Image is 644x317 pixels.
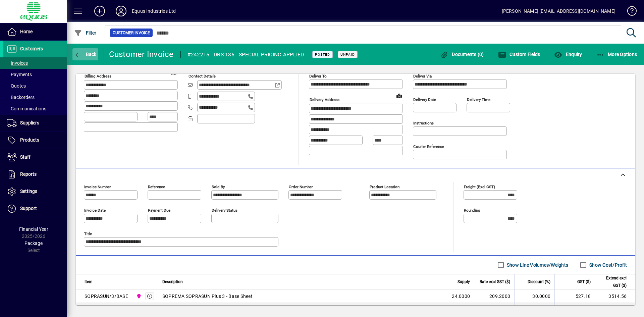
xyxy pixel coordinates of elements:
span: 2N NORTHERN [135,293,142,300]
button: Enquiry [552,48,584,60]
label: Show Cost/Profit [588,262,627,268]
mat-label: Order number [289,184,313,189]
button: Documents (0) [439,48,486,60]
span: GST ($) [577,278,591,285]
td: 554.15 [554,303,595,316]
span: Posted [315,52,330,57]
a: View on map [169,67,179,77]
span: Item [85,278,93,285]
span: Payments [7,72,32,77]
a: Settings [3,183,67,200]
span: Supply [458,278,470,285]
mat-label: Payment due [148,208,170,213]
span: Products [20,137,39,143]
span: Home [20,29,33,34]
span: Quotes [7,83,26,89]
div: [PERSON_NAME] [EMAIL_ADDRESS][DOMAIN_NAME] [502,6,615,16]
mat-label: Freight (excl GST) [464,184,495,189]
a: Payments [3,69,67,80]
span: Enquiry [554,52,582,57]
span: Description [162,278,183,285]
span: Package [24,241,43,246]
app-page-header-button: Back [67,48,104,60]
span: Customer Invoice [113,30,150,36]
div: 209.2000 [478,293,510,300]
mat-label: Title [84,231,92,236]
td: 30.0000 [514,289,554,303]
a: Products [3,132,67,149]
a: Knowledge Base [622,1,636,23]
span: Filter [74,30,97,36]
mat-label: Courier Reference [413,144,444,149]
td: 30.0000 [514,303,554,316]
mat-label: Sold by [212,184,225,189]
mat-label: Delivery status [212,208,237,213]
button: Profile [110,5,132,17]
label: Show Line Volumes/Weights [505,262,568,268]
span: Communications [7,106,46,111]
button: Filter [72,27,98,39]
a: Reports [3,166,67,183]
mat-label: Invoice date [84,208,106,213]
span: Rate excl GST ($) [480,278,510,285]
a: Backorders [3,92,67,103]
a: Home [3,23,67,40]
div: #242215 - DRS 186 - SPECIAL PRICING APPLIED [187,49,304,60]
td: 3694.32 [595,303,635,316]
mat-label: Deliver To [309,74,327,78]
span: Support [20,206,37,211]
span: Unpaid [340,52,355,57]
span: Suppliers [20,120,39,125]
mat-label: Product location [370,184,399,189]
td: 3514.56 [595,289,635,303]
span: Invoices [7,60,28,66]
a: Invoices [3,57,67,69]
span: Discount (%) [528,278,550,285]
span: Customers [20,46,43,51]
button: Custom Fields [496,48,542,60]
span: Custom Fields [498,52,540,57]
a: Staff [3,149,67,166]
span: Reports [20,171,37,177]
span: Backorders [7,95,35,100]
a: Support [3,200,67,217]
mat-label: Deliver via [413,74,432,78]
span: Extend excl GST ($) [599,274,627,289]
span: 24.0000 [452,293,470,300]
div: SOPRASUN/3/BASE [85,293,128,300]
span: Staff [20,154,31,160]
mat-label: Invoice number [84,184,111,189]
a: Communications [3,103,67,114]
button: Back [72,48,98,60]
span: Documents (0) [440,52,484,57]
span: Financial Year [19,226,48,232]
span: More Options [596,52,637,57]
mat-label: Reference [148,184,165,189]
mat-label: Delivery date [413,97,436,102]
span: Settings [20,189,37,194]
mat-label: Rounding [464,208,480,213]
a: Suppliers [3,115,67,131]
mat-label: Instructions [413,121,434,125]
div: Customer Invoice [109,49,174,60]
button: More Options [595,48,639,60]
mat-label: Delivery time [467,97,490,102]
span: Back [74,52,97,57]
a: Quotes [3,80,67,92]
span: SOPREMA SOPRASUN Plus 3 - Base Sheet [162,293,253,300]
a: View on map [394,90,405,101]
button: Add [89,5,110,17]
div: Equus Industries Ltd [132,6,176,16]
td: 527.18 [554,289,595,303]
